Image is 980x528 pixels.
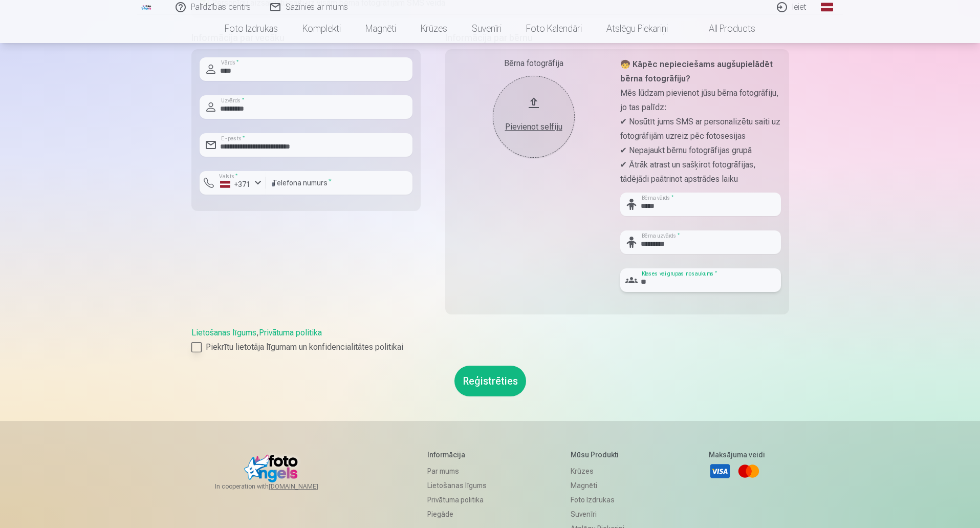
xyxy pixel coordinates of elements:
a: Komplekti [290,14,353,43]
a: Foto izdrukas [212,14,290,43]
a: Magnēti [353,14,408,43]
a: Foto kalendāri [514,14,594,43]
img: /fa1 [141,4,153,10]
a: Mastercard [737,460,760,482]
a: Piegāde [427,507,487,521]
a: Magnēti [571,478,624,493]
p: ✔ Nepajaukt bērnu fotogrāfijas grupā [620,143,781,158]
a: Atslēgu piekariņi [594,14,680,43]
div: , [191,327,789,353]
p: ✔ Nosūtīt jums SMS ar personalizētu saiti uz fotogrāfijām uzreiz pēc fotosesijas [620,115,781,143]
a: Privātuma politika [259,328,322,337]
a: Visa [709,460,731,482]
span: In cooperation with [215,482,343,491]
a: Lietošanas līgums [191,328,256,337]
label: Piekrītu lietotāja līgumam un konfidencialitātes politikai [191,341,789,353]
a: Lietošanas līgums [427,478,487,493]
a: Suvenīri [460,14,514,43]
div: +371 [220,179,251,189]
a: Krūzes [408,14,460,43]
p: Mēs lūdzam pievienot jūsu bērna fotogrāfiju, jo tas palīdz: [620,86,781,115]
a: Suvenīri [571,507,624,521]
label: Valsts [216,173,241,180]
a: Foto izdrukas [571,493,624,507]
a: All products [680,14,768,43]
h5: Informācija [427,450,487,460]
button: Valsts*+371 [200,171,266,195]
a: Krūzes [571,464,624,478]
strong: 🧒 Kāpēc nepieciešams augšupielādēt bērna fotogrāfiju? [620,59,773,83]
p: ✔ Ātrāk atrast un sašķirot fotogrāfijas, tādējādi paātrinot apstrādes laiku [620,158,781,186]
h5: Mūsu produkti [571,450,624,460]
div: Pievienot selfiju [503,121,564,133]
a: Par mums [427,464,487,478]
button: Pievienot selfiju [493,76,575,158]
div: Bērna fotogrāfija [453,57,614,70]
a: Privātuma politika [427,493,487,507]
h5: Maksājuma veidi [709,450,765,460]
a: [DOMAIN_NAME] [269,482,343,491]
button: Reģistrēties [454,366,526,396]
